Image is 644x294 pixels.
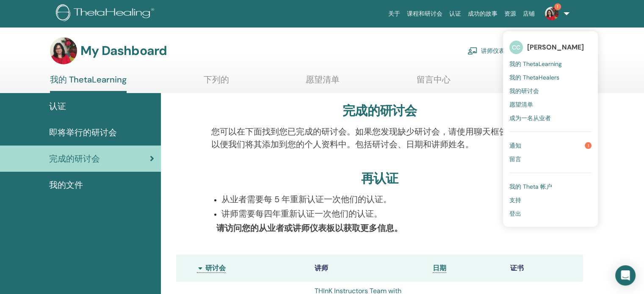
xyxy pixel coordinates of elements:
span: 我的 Theta 帐户 [509,183,552,190]
a: CC[PERSON_NAME] [509,38,591,57]
span: 我的文件 [49,179,83,191]
span: 我的研讨会 [509,87,539,95]
span: 日期 [433,264,446,272]
a: 愿望清单 [306,74,340,91]
span: [PERSON_NAME] [527,43,584,52]
span: 登出 [509,210,521,217]
span: 1 [554,3,561,10]
a: 店铺 [520,6,538,22]
img: logo.png [56,4,157,23]
a: 我的 Theta 帐户 [509,180,591,193]
a: 我的 ThetaLearning [50,74,127,93]
a: 日期 [433,264,446,273]
th: 讲师 [310,255,428,282]
a: 成功的故事 [464,6,501,22]
p: 您可以在下面找到您已完成的研讨会。如果您发现缺少研讨会，请使用聊天框告知我们，以便我们将其添加到您的个人资料中。包括研讨会、日期和讲师姓名。 [211,125,548,151]
span: 愿望清单 [509,101,533,108]
div: Open Intercom Messenger [615,265,636,286]
a: 下列的 [204,74,229,91]
p: 讲师需要每四年重新认证一次他们的认证。 [221,207,548,220]
a: 支持 [509,193,591,207]
span: 通知 [509,142,521,149]
a: 我的 ThetaLearning [509,57,591,71]
b: 请访问您的从业者或讲师仪表板以获取更多信息。 [216,223,403,234]
a: 通知1 [509,139,591,152]
h3: My Dashboard [80,43,167,58]
a: 课程和研讨会 [404,6,446,22]
p: 从业者需要每 5 年重新认证一次他们的认证。 [221,193,548,206]
h3: 完成的研讨会 [343,103,417,118]
a: 认证 [446,6,464,22]
a: 讲师仪表板 [467,41,511,60]
ul: 1 [503,31,598,227]
a: 资源 [501,6,520,22]
span: 我的 ThetaHealers [509,74,559,81]
img: chalkboard-teacher.svg [467,47,478,55]
th: 证书 [506,255,583,282]
a: 我的研讨会 [509,84,591,98]
h3: 再认证 [361,171,398,186]
span: 留言 [509,155,521,163]
a: 愿望清单 [509,98,591,111]
img: default.jpg [545,7,558,20]
a: 登出 [509,207,591,220]
span: 1 [585,142,591,149]
img: default.jpg [50,37,77,64]
a: 留言 [509,152,591,166]
span: 支持 [509,196,521,204]
span: 完成的研讨会 [49,152,100,165]
span: 我的 ThetaLearning [509,60,562,68]
a: 我的 ThetaHealers [509,71,591,84]
span: 成为一名从业者 [509,114,551,122]
span: CC [509,41,523,54]
a: 留言中心 [417,74,451,91]
a: 关于 [385,6,404,22]
a: 成为一名从业者 [509,111,591,125]
span: 即将举行的研讨会 [49,126,117,139]
span: 认证 [49,100,66,113]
